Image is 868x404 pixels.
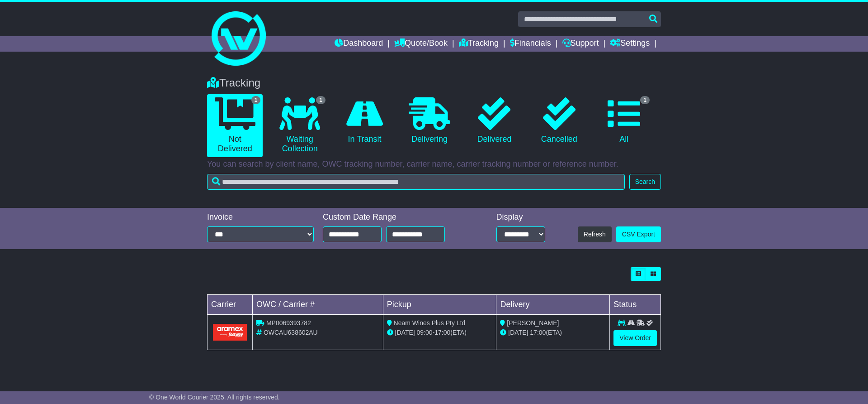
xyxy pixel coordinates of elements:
div: Display [496,212,545,222]
a: Delivering [401,94,457,148]
a: 1 Waiting Collection [272,94,327,157]
td: OWC / Carrier # [253,295,383,315]
a: Financials [510,36,551,52]
div: Custom Date Range [323,212,468,222]
p: You can search by client name, OWC tracking number, carrier name, carrier tracking number or refe... [207,159,661,169]
button: Refresh [578,226,612,242]
span: 1 [316,96,325,104]
span: 1 [640,96,650,104]
div: Invoice [207,212,314,222]
a: Dashboard [335,36,383,52]
a: View Order [613,330,657,346]
td: Delivery [496,295,610,315]
span: [DATE] [508,329,528,336]
a: Settings [610,36,650,52]
span: Neam Wines Plus Pty Ltd [394,319,466,327]
span: © One World Courier 2025. All rights reserved. [149,394,280,401]
td: Carrier [208,295,253,315]
span: [PERSON_NAME] [507,319,559,327]
div: (ETA) [500,328,606,337]
td: Status [610,295,661,315]
a: CSV Export [616,226,661,242]
span: OWCAU638602AU [264,329,318,336]
div: Tracking [203,77,665,90]
span: MP0069393782 [266,319,311,327]
a: Support [562,36,599,52]
span: 17:00 [530,329,546,336]
a: Delivered [467,94,522,148]
button: Search [629,174,661,190]
a: 1 All [596,94,652,148]
a: Cancelled [531,94,587,148]
a: Quote/Book [394,36,448,52]
td: Pickup [383,295,496,315]
a: In Transit [337,94,392,148]
span: 09:00 [417,329,433,336]
a: 1 Not Delivered [207,94,263,157]
a: Tracking [459,36,499,52]
img: Aramex.png [213,324,247,341]
span: 1 [251,96,261,104]
span: 17:00 [434,329,450,336]
div: - (ETA) [387,328,493,337]
span: [DATE] [395,329,415,336]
